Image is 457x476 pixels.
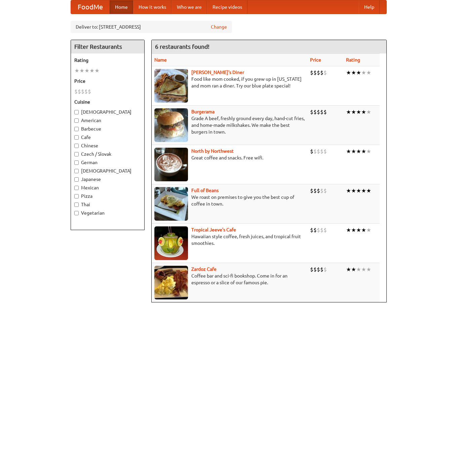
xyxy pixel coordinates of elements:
[207,0,247,14] a: Recipe videos
[317,108,320,116] li: $
[310,57,321,63] a: Price
[74,151,141,157] label: Czech / Slovak
[74,127,79,131] input: Barbecue
[172,0,207,14] a: Who we are
[320,148,323,155] li: $
[154,148,188,181] img: north.jpg
[84,67,89,74] li: ★
[74,152,79,156] input: Czech / Slovak
[74,159,141,166] label: German
[317,69,320,76] li: $
[191,148,234,154] a: North by Northwest
[310,187,313,194] li: $
[74,125,141,132] label: Barbecue
[323,266,327,273] li: $
[320,226,323,234] li: $
[74,184,141,191] label: Mexican
[74,135,79,140] input: Cafe
[310,266,313,273] li: $
[191,188,219,193] a: Full of Beans
[74,99,141,105] h5: Cuisine
[74,78,141,84] h5: Price
[191,109,215,114] a: Burgerama
[351,108,356,116] li: ★
[356,187,361,194] li: ★
[133,0,172,14] a: How it works
[154,187,188,221] img: beans.jpg
[79,67,84,74] li: ★
[74,168,141,174] label: [DEMOGRAPHIC_DATA]
[310,148,313,155] li: $
[154,76,305,89] p: Food like mom cooked, if you grew up in [US_STATE] and mom ran a diner. Try our blue plate special!
[356,266,361,273] li: ★
[74,134,141,141] label: Cafe
[356,148,361,155] li: ★
[88,88,91,95] li: $
[346,148,351,155] li: ★
[317,187,320,194] li: $
[320,266,323,273] li: $
[191,266,217,272] a: Zardoz Cafe
[74,194,79,198] input: Pizza
[78,88,81,95] li: $
[361,108,366,116] li: ★
[74,211,79,215] input: Vegetarian
[356,108,361,116] li: ★
[310,226,313,234] li: $
[310,69,313,76] li: $
[154,108,188,142] img: burgerama.jpg
[351,148,356,155] li: ★
[346,266,351,273] li: ★
[323,69,327,76] li: $
[356,226,361,234] li: ★
[74,144,79,148] input: Chinese
[191,227,236,232] a: Tropical Jeeve's Cafe
[74,109,141,115] label: [DEMOGRAPHIC_DATA]
[74,203,79,207] input: Thai
[71,40,144,53] h4: Filter Restaurants
[361,69,366,76] li: ★
[361,266,366,273] li: ★
[366,108,371,116] li: ★
[359,0,380,14] a: Help
[81,88,84,95] li: $
[317,266,320,273] li: $
[74,118,79,123] input: American
[211,24,227,30] a: Change
[71,0,110,14] a: FoodMe
[74,169,79,173] input: [DEMOGRAPHIC_DATA]
[94,67,100,74] li: ★
[154,115,305,135] p: Grade A beef, freshly ground every day, hand-cut fries, and home-made milkshakes. We make the bes...
[323,226,327,234] li: $
[154,194,305,207] p: We roast on premises to give you the best cup of coffee in town.
[351,226,356,234] li: ★
[310,108,313,116] li: $
[366,148,371,155] li: ★
[317,226,320,234] li: $
[74,160,79,165] input: German
[361,226,366,234] li: ★
[74,88,78,95] li: $
[154,226,188,260] img: jeeves.jpg
[366,266,371,273] li: ★
[74,186,79,190] input: Mexican
[361,187,366,194] li: ★
[74,57,141,64] h5: Rating
[74,142,141,149] label: Chinese
[155,43,210,50] ng-pluralize: 6 restaurants found!
[320,108,323,116] li: $
[346,108,351,116] li: ★
[89,67,94,74] li: ★
[154,266,188,299] img: zardoz.jpg
[313,187,317,194] li: $
[346,69,351,76] li: ★
[74,176,141,183] label: Japanese
[154,57,167,63] a: Name
[313,148,317,155] li: $
[110,0,133,14] a: Home
[74,177,79,182] input: Japanese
